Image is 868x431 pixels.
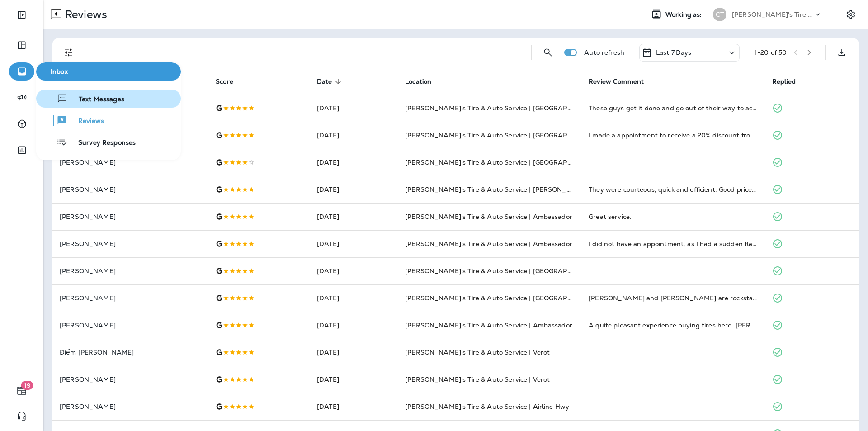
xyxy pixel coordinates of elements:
[36,62,181,81] button: Inbox
[60,43,78,62] button: Filters
[61,8,107,21] p: Reviews
[713,8,726,21] div: CT
[589,321,758,330] div: A quite pleasant experience buying tires here. Trevor helped me pick the right tires for my Tucso...
[310,122,398,149] td: [DATE]
[60,349,201,356] p: Điểm [PERSON_NAME]
[36,133,181,151] button: Survey Responses
[665,11,704,19] span: Working as:
[60,186,201,193] p: [PERSON_NAME]
[589,131,758,140] div: I made a appointment to receive a 20% discount from a text l got from them. The work was done ver...
[589,239,758,248] div: I did not have an appointment, as I had a sudden flat tire. They were so accommodating! The wait ...
[405,294,659,302] span: [PERSON_NAME]'s Tire & Auto Service | [GEOGRAPHIC_DATA][PERSON_NAME]
[310,95,398,122] td: [DATE]
[310,284,398,312] td: [DATE]
[405,131,603,139] span: [PERSON_NAME]'s Tire & Auto Service | [GEOGRAPHIC_DATA]
[584,49,624,56] p: Auto refresh
[405,213,572,221] span: [PERSON_NAME]'s Tire & Auto Service | Ambassador
[60,376,201,383] p: [PERSON_NAME]
[60,322,201,329] p: [PERSON_NAME]
[67,139,136,147] span: Survey Responses
[589,294,758,303] div: Ricky and Donnette are rockstars . I make long trips from north to visit family down in Raceland ...
[589,185,758,194] div: They were courteous, quick and efficient. Good price of new tires
[310,366,398,393] td: [DATE]
[60,213,201,220] p: [PERSON_NAME]
[310,203,398,230] td: [DATE]
[772,78,796,85] span: Replied
[310,393,398,420] td: [DATE]
[405,185,589,194] span: [PERSON_NAME]'s Tire & Auto Service | [PERSON_NAME]
[405,348,550,356] span: [PERSON_NAME]'s Tire & Auto Service | Verot
[843,6,859,23] button: Settings
[405,403,569,411] span: [PERSON_NAME]’s Tire & Auto Service | Airline Hwy
[317,78,332,85] span: Date
[60,403,201,410] p: [PERSON_NAME]
[310,339,398,366] td: [DATE]
[656,49,692,56] p: Last 7 Days
[755,49,787,56] div: 1 - 20 of 50
[216,78,233,85] span: Score
[405,375,550,384] span: [PERSON_NAME]'s Tire & Auto Service | Verot
[67,117,104,126] span: Reviews
[589,212,758,221] div: Great service.
[310,176,398,203] td: [DATE]
[539,43,557,62] button: Search Reviews
[60,267,201,275] p: [PERSON_NAME]
[310,312,398,339] td: [DATE]
[405,240,572,248] span: [PERSON_NAME]'s Tire & Auto Service | Ambassador
[60,294,201,302] p: [PERSON_NAME]
[60,159,201,166] p: [PERSON_NAME]
[405,158,659,166] span: [PERSON_NAME]'s Tire & Auto Service | [GEOGRAPHIC_DATA][PERSON_NAME]
[310,230,398,257] td: [DATE]
[589,78,644,85] span: Review Comment
[732,11,813,18] p: [PERSON_NAME]'s Tire & Auto
[21,381,33,390] span: 19
[36,90,181,108] button: Text Messages
[68,95,124,104] span: Text Messages
[36,111,181,129] button: Reviews
[310,149,398,176] td: [DATE]
[833,43,851,62] button: Export as CSV
[405,104,603,112] span: [PERSON_NAME]'s Tire & Auto Service | [GEOGRAPHIC_DATA]
[589,104,758,113] div: These guys get it done and go out of their way to accommodate the customer. Competitive prices an...
[405,78,431,85] span: Location
[310,257,398,284] td: [DATE]
[40,68,177,76] span: Inbox
[405,267,603,275] span: [PERSON_NAME]'s Tire & Auto Service | [GEOGRAPHIC_DATA]
[60,240,201,247] p: [PERSON_NAME]
[9,6,34,24] button: Expand Sidebar
[405,321,572,329] span: [PERSON_NAME]'s Tire & Auto Service | Ambassador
